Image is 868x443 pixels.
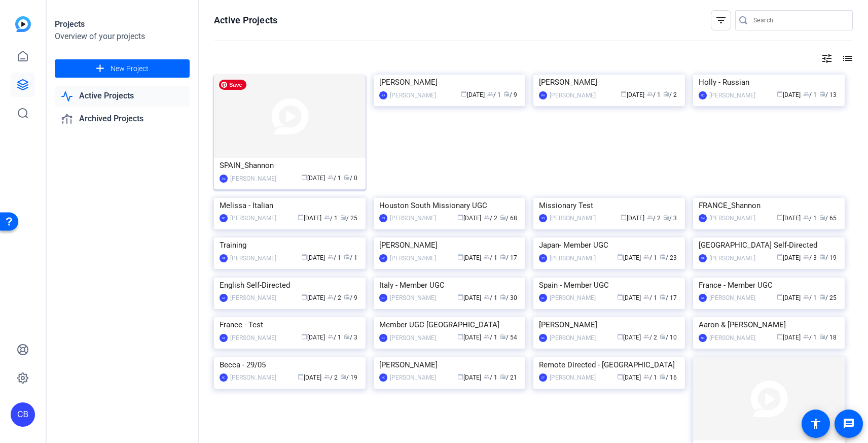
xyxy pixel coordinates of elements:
[301,174,307,180] span: calendar_today
[390,293,436,303] div: [PERSON_NAME]
[220,317,360,332] div: France - Test
[777,91,783,97] span: calendar_today
[301,254,307,260] span: calendar_today
[324,374,338,381] span: / 2
[500,333,506,339] span: radio
[621,215,644,222] span: [DATE]
[390,372,436,383] div: [PERSON_NAME]
[819,91,837,98] span: / 13
[484,254,490,260] span: group
[819,294,837,301] span: / 25
[94,62,106,75] mat-icon: add
[344,334,357,341] span: / 3
[457,373,463,380] span: calendar_today
[660,294,666,300] span: radio
[617,254,641,261] span: [DATE]
[821,52,833,64] mat-icon: tune
[298,374,321,381] span: [DATE]
[484,214,490,220] span: group
[660,254,677,261] span: / 23
[55,18,190,30] div: Projects
[484,215,497,222] span: / 2
[484,373,490,380] span: group
[55,59,190,78] button: New Project
[643,294,649,300] span: group
[617,374,641,381] span: [DATE]
[621,91,627,97] span: calendar_today
[379,254,387,262] div: NC
[819,334,837,341] span: / 18
[379,91,387,99] div: RA
[663,215,677,222] span: / 3
[55,109,190,129] a: Archived Projects
[539,294,547,302] div: GF
[699,254,707,262] div: GF
[819,91,825,97] span: radio
[220,278,360,293] div: English Self-Directed
[379,237,520,253] div: [PERSON_NAME]
[643,254,649,260] span: group
[487,91,493,97] span: group
[324,214,330,220] span: group
[484,333,490,339] span: group
[539,317,679,332] div: [PERSON_NAME]
[550,333,596,343] div: [PERSON_NAME]
[379,334,387,342] div: GF
[503,91,510,97] span: radio
[379,294,387,302] div: GF
[55,30,190,43] div: Overview of your projects
[777,215,801,222] span: [DATE]
[220,214,228,222] div: NC
[803,214,809,220] span: group
[777,91,801,98] span: [DATE]
[500,294,517,301] span: / 30
[699,317,839,332] div: Aaron & [PERSON_NAME]
[230,213,276,223] div: [PERSON_NAME]
[663,214,669,220] span: radio
[390,333,436,343] div: [PERSON_NAME]
[457,294,481,301] span: [DATE]
[715,14,727,26] mat-icon: filter_list
[457,214,463,220] span: calendar_today
[539,334,547,342] div: NC
[709,253,755,263] div: [PERSON_NAME]
[539,237,679,253] div: Japan- Member UGC
[777,214,783,220] span: calendar_today
[709,213,755,223] div: [PERSON_NAME]
[379,357,520,372] div: [PERSON_NAME]
[379,278,520,293] div: Italy - Member UGC
[55,86,190,107] a: Active Projects
[301,333,307,339] span: calendar_today
[301,294,325,301] span: [DATE]
[461,91,485,98] span: [DATE]
[643,373,649,380] span: group
[219,80,246,90] span: Save
[709,293,755,303] div: [PERSON_NAME]
[819,215,837,222] span: / 65
[550,213,596,223] div: [PERSON_NAME]
[617,254,623,260] span: calendar_today
[230,333,276,343] div: [PERSON_NAME]
[617,294,641,301] span: [DATE]
[340,215,357,222] span: / 25
[344,175,357,182] span: / 0
[230,293,276,303] div: [PERSON_NAME]
[457,215,481,222] span: [DATE]
[301,334,325,341] span: [DATE]
[301,175,325,182] span: [DATE]
[220,294,228,302] div: GF
[220,198,360,213] div: Melissa - Italian
[500,373,506,380] span: radio
[621,91,644,98] span: [DATE]
[699,91,707,99] div: NC
[803,215,817,222] span: / 1
[344,294,357,301] span: / 9
[699,334,707,342] div: NC
[457,294,463,300] span: calendar_today
[699,214,707,222] div: SM
[643,333,649,339] span: group
[617,334,641,341] span: [DATE]
[220,334,228,342] div: GF
[699,75,839,90] div: Holly - Russian
[803,333,809,339] span: group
